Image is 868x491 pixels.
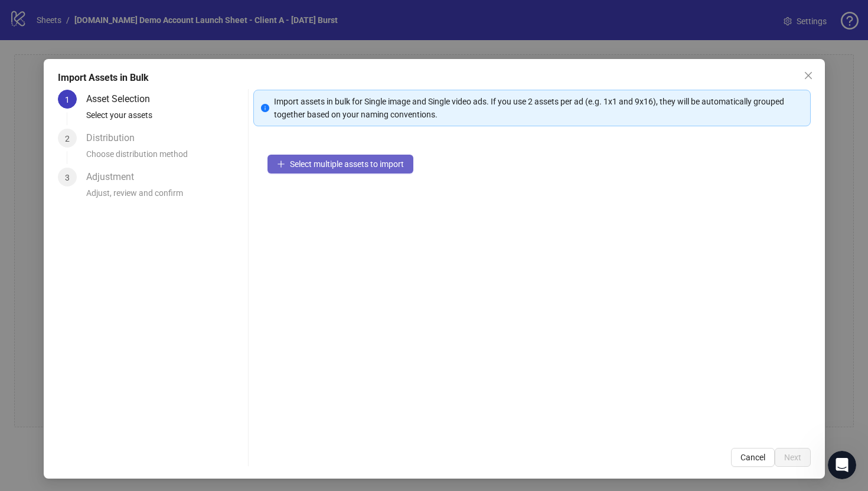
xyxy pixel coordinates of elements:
[740,453,765,462] span: Cancel
[775,448,811,467] button: Next
[24,191,198,203] div: Documentation
[86,90,159,109] div: Asset Selection
[86,186,244,207] div: Adjust, review and confirm
[118,368,236,415] button: Messages
[86,168,143,186] div: Adjustment
[267,155,413,174] button: Select multiple assets to import
[203,19,224,40] div: Close
[799,66,818,85] button: Close
[290,159,404,169] span: Select multiple assets to import
[828,451,856,479] iframe: Intercom live chat
[65,173,70,182] span: 3
[157,398,198,406] span: Messages
[274,95,803,121] div: Import assets in bulk for Single image and Single video ads. If you use 2 assets per ad (e.g. 1x1...
[58,71,811,85] div: Import Assets in Bulk
[65,95,70,104] span: 1
[86,109,244,129] div: Select your assets
[24,124,213,144] p: How can we help?
[86,148,244,168] div: Choose distribution method
[731,448,775,467] button: Cancel
[24,229,212,241] div: Create a ticket
[804,71,813,80] span: close
[45,398,72,406] span: Home
[261,104,269,112] span: info-circle
[17,164,219,186] a: Request a feature
[86,129,144,148] div: Distribution
[24,169,198,181] div: Request a feature
[17,186,219,208] a: Documentation
[24,251,198,263] div: Report a Bug
[17,246,219,268] div: Report a Bug
[24,84,213,124] p: Hi [PERSON_NAME] 👋
[65,134,70,143] span: 2
[277,160,285,168] span: plus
